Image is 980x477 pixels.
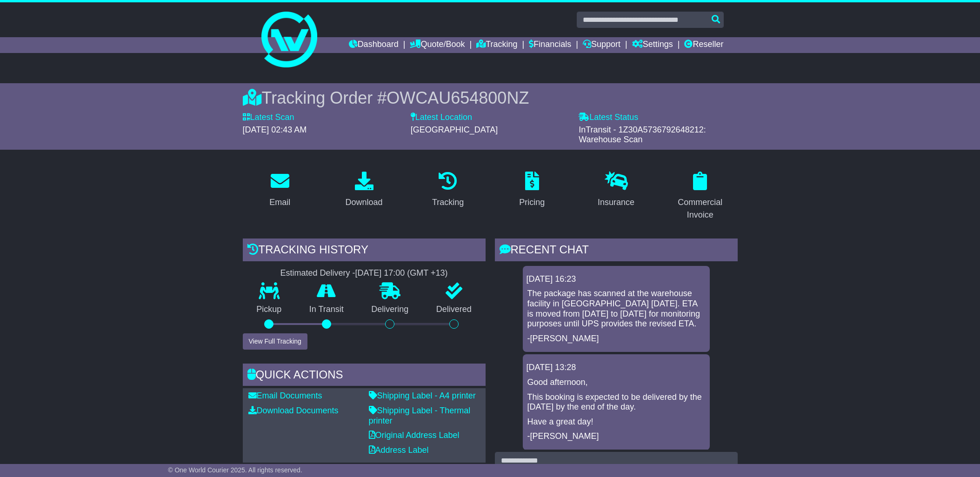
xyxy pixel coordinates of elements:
[243,125,307,134] span: [DATE] 02:43 AM
[345,196,382,209] div: Download
[432,196,464,209] div: Tracking
[663,168,738,225] a: Commercial Invoice
[527,274,706,285] div: [DATE] 16:23
[632,37,673,53] a: Settings
[243,238,486,264] div: Tracking history
[579,113,638,123] label: Latest Status
[583,37,620,53] a: Support
[684,37,723,53] a: Reseller
[358,305,423,315] p: Delivering
[339,168,388,212] a: Download
[527,417,705,427] p: Have a great day!
[527,289,705,329] p: The package has scanned at the warehouse facility in [GEOGRAPHIC_DATA] [DATE]. ETA is moved from ...
[411,113,472,123] label: Latest Location
[243,113,294,123] label: Latest Scan
[369,406,471,425] a: Shipping Label - Thermal printer
[263,168,296,212] a: Email
[168,466,302,474] span: © One World Courier 2025. All rights reserved.
[248,406,339,415] a: Download Documents
[355,268,448,278] div: [DATE] 17:00 (GMT +13)
[476,37,517,53] a: Tracking
[243,268,486,278] div: Estimated Delivery -
[410,37,465,53] a: Quote/Book
[519,196,545,209] div: Pricing
[495,238,738,264] div: RECENT CHAT
[527,334,705,344] p: -[PERSON_NAME]
[243,305,296,315] p: Pickup
[295,305,358,315] p: In Transit
[243,88,738,108] div: Tracking Order #
[513,168,551,212] a: Pricing
[369,391,476,400] a: Shipping Label - A4 printer
[349,37,399,53] a: Dashboard
[269,196,290,209] div: Email
[411,125,498,134] span: [GEOGRAPHIC_DATA]
[243,333,307,350] button: View Full Tracking
[598,196,634,209] div: Insurance
[248,391,322,400] a: Email Documents
[426,168,470,212] a: Tracking
[422,305,486,315] p: Delivered
[527,378,705,388] p: Good afternoon,
[387,88,529,107] span: OWCAU654800NZ
[579,125,706,145] span: InTransit - 1Z30A5736792648212: Warehouse Scan
[369,445,429,455] a: Address Label
[527,431,705,442] p: -[PERSON_NAME]
[243,364,486,389] div: Quick Actions
[527,363,706,373] div: [DATE] 13:28
[369,431,460,440] a: Original Address Label
[669,196,732,221] div: Commercial Invoice
[529,37,571,53] a: Financials
[592,168,640,212] a: Insurance
[527,392,705,412] p: This booking is expected to be delivered by the [DATE] by the end of the day.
